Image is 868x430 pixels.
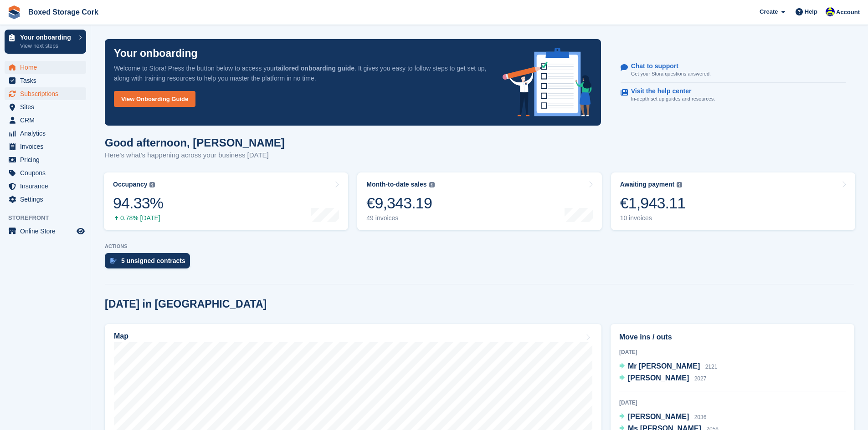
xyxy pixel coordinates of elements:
a: menu [5,193,86,206]
p: Chat to support [631,62,704,70]
img: Vincent [826,7,835,16]
span: Analytics [20,127,75,140]
img: icon-info-grey-7440780725fd019a000dd9b08b2336e03edf1995a4989e88bcd33f0948082b44.svg [429,182,435,187]
a: menu [5,127,86,140]
span: Online Store [20,225,75,238]
a: Mr [PERSON_NAME] 2121 [619,361,717,373]
img: onboarding-info-6c161a55d2c0e0a8cae90662b2fe09162a5109e8cc188191df67fb4f79e88e88.svg [503,48,592,116]
div: [DATE] [619,399,846,407]
a: Boxed Storage Cork [25,5,102,20]
a: menu [5,61,86,74]
a: menu [5,87,86,100]
span: Insurance [20,180,75,192]
div: Month-to-date sales [366,181,426,188]
div: [DATE] [619,348,846,356]
div: 10 invoices [620,214,686,222]
h2: Map [114,332,128,340]
a: [PERSON_NAME] 2027 [619,373,706,384]
a: Visit the help center In-depth set up guides and resources. [621,83,846,107]
h2: Move ins / outs [619,332,846,343]
img: stora-icon-8386f47178a22dfd0bd8f6a31ec36ba5ce8667c1dd55bd0f319d3a0aa187defe.svg [7,5,21,19]
a: Awaiting payment €1,943.11 10 invoices [611,172,855,230]
p: Get your Stora questions answered. [631,70,711,78]
a: Preview store [75,226,86,237]
div: Occupancy [113,181,147,188]
span: Tasks [20,74,75,87]
a: Your onboarding View next steps [5,30,86,54]
a: menu [5,74,86,87]
div: Awaiting payment [620,181,675,188]
div: €1,943.11 [620,194,686,212]
img: icon-info-grey-7440780725fd019a000dd9b08b2336e03edf1995a4989e88bcd33f0948082b44.svg [677,182,682,187]
a: 5 unsigned contracts [105,253,195,273]
p: Your onboarding [20,34,74,40]
div: €9,343.19 [366,194,434,212]
span: Create [760,7,778,16]
div: 5 unsigned contracts [121,257,185,264]
span: Storefront [8,213,91,223]
a: menu [5,101,86,113]
span: Mr [PERSON_NAME] [628,362,700,370]
a: View Onboarding Guide [114,91,195,107]
a: menu [5,225,86,238]
p: Here's what's happening across your business [DATE] [105,150,285,161]
p: Visit the help center [631,87,708,95]
a: Month-to-date sales €9,343.19 49 invoices [357,172,601,230]
p: Your onboarding [114,48,198,59]
a: menu [5,180,86,192]
span: 2027 [694,375,707,382]
h2: [DATE] in [GEOGRAPHIC_DATA] [105,298,267,310]
div: 94.33% [113,194,163,212]
span: [PERSON_NAME] [628,374,689,382]
p: ACTIONS [105,243,854,249]
a: Chat to support Get your Stora questions answered. [621,58,846,83]
h1: Good afternoon, [PERSON_NAME] [105,137,285,149]
a: menu [5,140,86,153]
span: Sites [20,101,75,113]
div: 49 invoices [366,214,434,222]
a: menu [5,153,86,166]
span: Help [805,7,817,16]
span: Coupons [20,167,75,179]
span: Invoices [20,140,75,153]
span: Account [836,8,860,17]
span: 2036 [694,414,707,420]
strong: tailored onboarding guide [276,65,354,72]
span: [PERSON_NAME] [628,413,689,420]
img: icon-info-grey-7440780725fd019a000dd9b08b2336e03edf1995a4989e88bcd33f0948082b44.svg [149,182,155,187]
img: contract_signature_icon-13c848040528278c33f63329250d36e43548de30e8caae1d1a13099fd9432cc5.svg [110,258,117,263]
p: In-depth set up guides and resources. [631,95,715,103]
span: Settings [20,193,75,206]
span: Pricing [20,153,75,166]
span: Subscriptions [20,87,75,100]
span: CRM [20,114,75,126]
span: Home [20,61,75,74]
a: menu [5,114,86,126]
p: Welcome to Stora! Press the button below to access your . It gives you easy to follow steps to ge... [114,63,488,83]
a: [PERSON_NAME] 2036 [619,411,706,423]
a: menu [5,167,86,179]
span: 2121 [705,364,718,370]
p: View next steps [20,42,74,50]
div: 0.78% [DATE] [113,214,163,222]
a: Occupancy 94.33% 0.78% [DATE] [104,172,348,230]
